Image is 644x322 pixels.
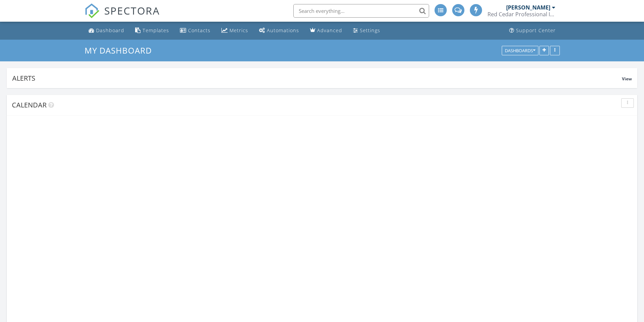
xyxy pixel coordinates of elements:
[350,24,383,37] a: Settings
[104,3,160,18] span: SPECTORA
[505,48,535,53] div: Dashboards
[12,74,622,83] div: Alerts
[516,27,556,34] div: Support Center
[256,24,302,37] a: Automations (Advanced)
[506,4,550,11] div: [PERSON_NAME]
[307,24,345,37] a: Advanced
[360,27,380,34] div: Settings
[229,27,248,34] div: Metrics
[219,24,251,37] a: Metrics
[317,27,342,34] div: Advanced
[293,4,429,18] input: Search everything...
[86,24,127,37] a: Dashboard
[267,27,299,34] div: Automations
[12,100,47,109] span: Calendar
[85,9,160,23] a: SPECTORA
[85,3,99,18] img: The Best Home Inspection Software - Spectora
[177,24,213,37] a: Contacts
[622,76,632,82] span: View
[502,46,538,55] button: Dashboards
[85,45,158,56] a: My Dashboard
[96,27,124,34] div: Dashboard
[507,24,558,37] a: Support Center
[487,11,555,18] div: Red Cedar Professional Inspections LLC
[132,24,172,37] a: Templates
[188,27,210,34] div: Contacts
[143,27,169,34] div: Templates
